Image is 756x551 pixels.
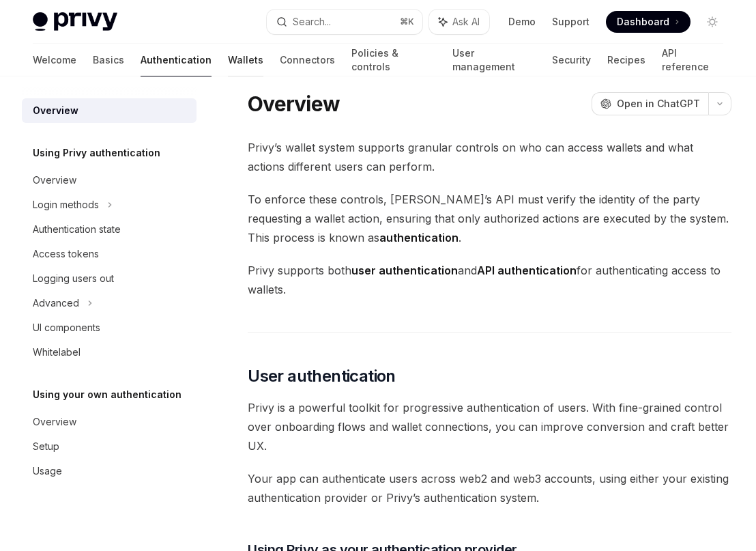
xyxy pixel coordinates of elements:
div: Advanced [33,295,79,311]
a: Support [552,15,590,29]
a: Connectors [280,44,335,76]
a: Setup [22,434,197,459]
a: Demo [508,15,536,29]
div: UI components [33,320,100,336]
div: Setup [33,438,59,455]
span: Ask AI [452,15,480,29]
span: User authentication [248,365,396,387]
div: Access tokens [33,246,99,262]
span: Privy supports both and for authenticating access to wallets. [248,261,731,299]
a: Wallets [228,44,263,76]
a: Overview [22,168,197,193]
span: Open in ChatGPT [617,97,700,111]
a: Overview [22,410,197,434]
strong: user authentication [351,264,458,277]
span: Dashboard [617,15,669,29]
div: Search... [293,14,331,30]
div: Overview [33,172,76,188]
button: Toggle dark mode [701,11,723,33]
a: Whitelabel [22,340,197,365]
a: UI components [22,315,197,340]
div: Whitelabel [33,344,81,361]
a: Recipes [607,44,645,76]
strong: authentication [379,231,459,244]
strong: API authentication [477,264,577,277]
a: Dashboard [606,11,690,33]
a: Access tokens [22,242,197,266]
span: To enforce these controls, [PERSON_NAME]’s API must verify the identity of the party requesting a... [248,190,731,247]
a: Usage [22,459,197,483]
div: Logging users out [33,270,114,287]
div: Authentication state [33,221,121,238]
div: Usage [33,463,62,479]
h1: Overview [248,91,340,116]
a: Overview [22,98,197,123]
span: Privy is a powerful toolkit for progressive authentication of users. With fine-grained control ov... [248,398,731,455]
a: Logging users out [22,266,197,291]
a: Authentication state [22,217,197,242]
h5: Using your own authentication [33,386,181,403]
a: Authentication [141,44,212,76]
img: light logo [33,12,117,31]
div: Overview [33,102,78,119]
a: API reference [662,44,723,76]
button: Open in ChatGPT [592,92,708,115]
a: Security [552,44,591,76]
a: Welcome [33,44,76,76]
a: Basics [93,44,124,76]
div: Login methods [33,197,99,213]
span: ⌘ K [400,16,414,27]
span: Privy’s wallet system supports granular controls on who can access wallets and what actions diffe... [248,138,731,176]
button: Ask AI [429,10,489,34]
h5: Using Privy authentication [33,145,160,161]
button: Search...⌘K [267,10,423,34]
a: Policies & controls [351,44,436,76]
a: User management [452,44,536,76]
div: Overview [33,414,76,430]
span: Your app can authenticate users across web2 and web3 accounts, using either your existing authent... [248,469,731,507]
